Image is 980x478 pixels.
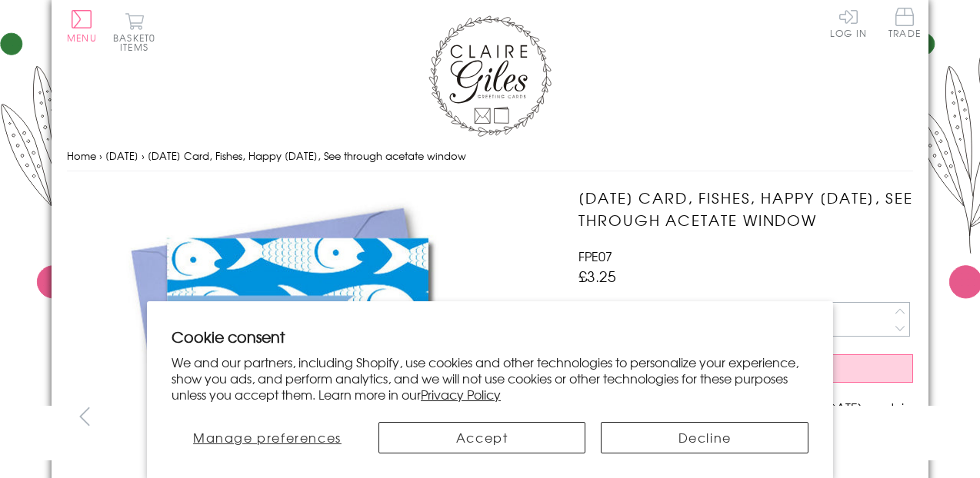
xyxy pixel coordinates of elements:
span: › [99,148,102,163]
span: Trade [888,8,921,38]
span: [DATE] Card, Fishes, Happy [DATE], See through acetate window [148,148,466,163]
h1: [DATE] Card, Fishes, Happy [DATE], See through acetate window [578,187,913,231]
span: 0 items [120,31,155,54]
span: FPE07 [578,247,612,265]
button: Decline [601,422,808,453]
span: Manage preferences [193,428,342,446]
span: £3.25 [578,265,616,287]
span: › [142,148,145,163]
a: Trade [888,8,921,41]
button: Manage preferences [172,422,363,453]
img: Claire Giles Greetings Cards [428,15,552,137]
button: Basket0 items [113,12,155,51]
p: We and our partners, including Shopify, use cookies and other technologies to personalize your ex... [172,354,808,402]
button: Accept [378,422,586,453]
a: Log In [830,8,867,38]
a: [DATE] [105,148,138,163]
button: Menu [67,10,97,42]
nav: breadcrumbs [67,141,913,172]
a: Home [67,148,96,163]
h2: Cookie consent [172,326,808,347]
button: prev [67,399,102,433]
span: Menu [67,31,97,45]
a: Privacy Policy [421,385,501,403]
